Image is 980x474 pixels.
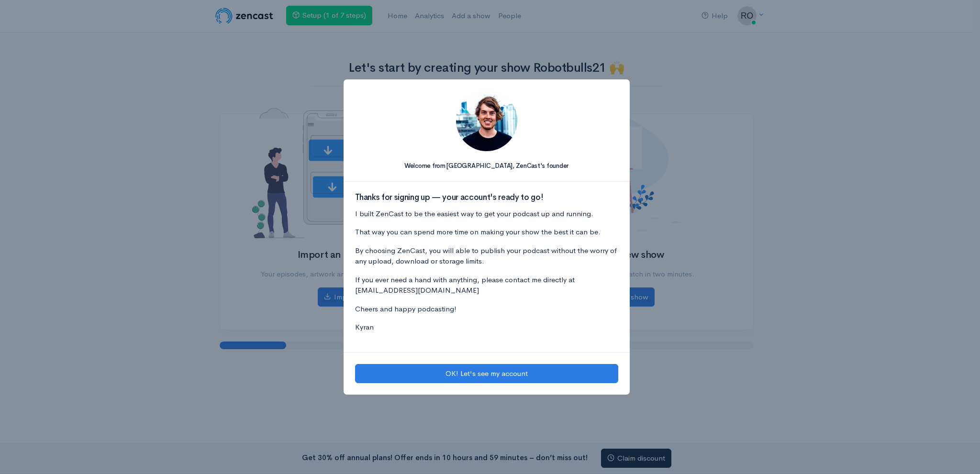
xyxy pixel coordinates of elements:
h3: Thanks for signing up — your account's ready to go! [355,193,618,202]
h5: Welcome from [GEOGRAPHIC_DATA], ZenCast's founder [355,163,618,169]
p: Cheers and happy podcasting! [355,304,618,315]
p: By choosing ZenCast, you will able to publish your podcast without the worry of any upload, downl... [355,245,618,267]
p: Kyran [355,322,618,333]
p: If you ever need a hand with anything, please contact me directly at [EMAIL_ADDRESS][DOMAIN_NAME] [355,275,618,296]
p: I built ZenCast to be the easiest way to get your podcast up and running. [355,209,618,220]
button: OK! Let's see my account [355,364,618,384]
p: That way you can spend more time on making your show the best it can be. [355,227,618,238]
